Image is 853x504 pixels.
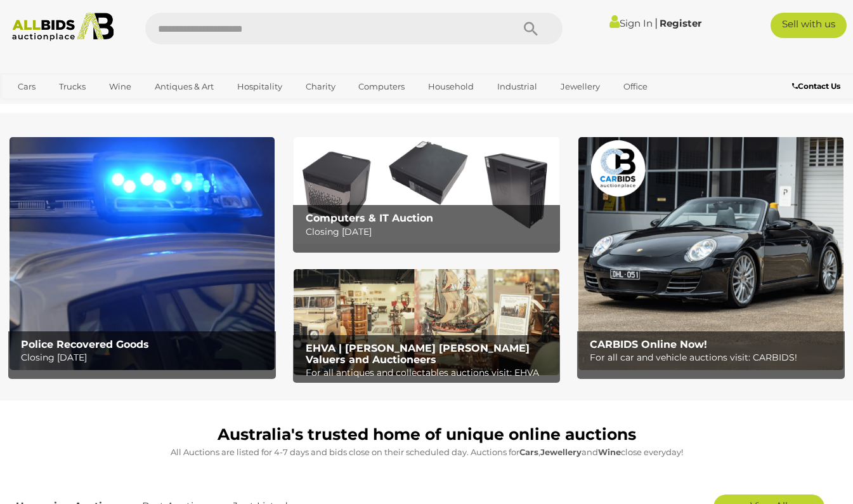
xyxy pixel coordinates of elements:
[101,76,140,97] a: Wine
[6,13,120,41] img: Allbids.com.au
[578,137,843,369] img: CARBIDS Online Now!
[294,137,559,243] img: Computers & IT Auction
[660,17,701,29] a: Register
[590,338,707,350] b: CARBIDS Online Now!
[10,137,275,369] img: Police Recovered Goods
[598,447,621,457] strong: Wine
[10,97,52,118] a: Sports
[306,342,530,366] b: EHVA | [PERSON_NAME] [PERSON_NAME] Valuers and Auctioneers
[10,76,44,97] a: Cars
[16,445,837,460] p: All Auctions are listed for 4-7 days and bids close on their scheduled day. Auctions for , and cl...
[147,76,222,97] a: Antiques & Art
[578,137,843,369] a: CARBIDS Online Now! CARBIDS Online Now! For all car and vehicle auctions visit: CARBIDS!
[306,212,433,224] b: Computers & IT Auction
[420,76,482,97] a: Household
[21,350,269,366] p: Closing [DATE]
[350,76,413,97] a: Computers
[489,76,545,97] a: Industrial
[16,426,837,444] h1: Australia's trusted home of unique online auctions
[519,447,538,457] strong: Cars
[297,76,344,97] a: Charity
[499,13,563,44] button: Search
[792,81,840,91] b: Contact Us
[294,137,559,243] a: Computers & IT Auction Computers & IT Auction Closing [DATE]
[294,269,559,375] a: EHVA | Evans Hastings Valuers and Auctioneers EHVA | [PERSON_NAME] [PERSON_NAME] Valuers and Auct...
[10,137,275,369] a: Police Recovered Goods Police Recovered Goods Closing [DATE]
[306,224,554,240] p: Closing [DATE]
[609,17,653,29] a: Sign In
[59,97,166,118] a: [GEOGRAPHIC_DATA]
[540,447,582,457] strong: Jewellery
[51,76,94,97] a: Trucks
[615,76,656,97] a: Office
[306,365,554,381] p: For all antiques and collectables auctions visit: EHVA
[552,76,608,97] a: Jewellery
[590,350,838,366] p: For all car and vehicle auctions visit: CARBIDS!
[21,338,149,350] b: Police Recovered Goods
[229,76,290,97] a: Hospitality
[771,13,846,38] a: Sell with us
[294,269,559,375] img: EHVA | Evans Hastings Valuers and Auctioneers
[792,79,843,93] a: Contact Us
[654,16,658,30] span: |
